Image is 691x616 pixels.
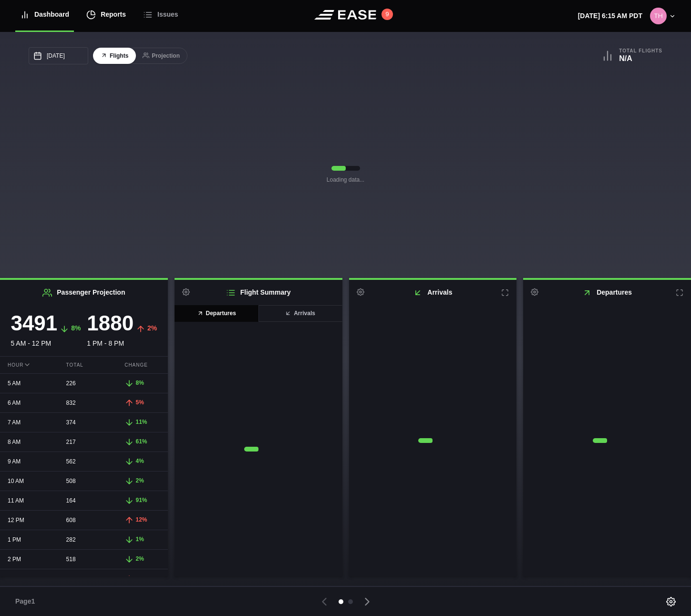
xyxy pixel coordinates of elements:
button: Arrivals [258,305,342,322]
h2: Departures [523,280,691,305]
h2: Arrivals [349,280,517,305]
b: Total Flights [619,48,662,54]
div: 282 [59,531,110,549]
button: Flights [93,48,136,64]
p: [DATE] 6:15 AM PDT [578,11,642,21]
div: 226 [59,374,110,392]
div: Total [59,357,110,373]
div: Change [117,357,168,373]
div: 508 [59,472,110,490]
span: 36% [136,575,147,582]
span: 8% [136,380,144,386]
input: mm/dd/yyyy [29,47,88,64]
img: 80ca9e2115b408c1dc8c56a444986cd3 [650,8,667,24]
b: Loading data... [327,175,364,184]
button: Projection [135,48,187,64]
span: 2% [147,324,157,332]
span: 61% [136,438,147,445]
h2: Flight Summary [175,280,342,305]
b: N/A [619,54,632,62]
div: 518 [59,550,110,568]
span: 8% [71,324,81,332]
span: 5% [136,399,144,406]
span: 4% [136,458,144,464]
button: 9 [382,9,393,20]
span: 1% [136,536,144,543]
div: 832 [59,394,110,412]
button: Departures [175,305,259,322]
div: 562 [59,452,110,471]
div: 374 [59,413,110,431]
div: 217 [59,433,110,451]
span: 91% [136,497,147,503]
div: 164 [59,492,110,510]
div: 326 [59,570,110,588]
h3: 3491 [10,313,57,334]
span: 2% [136,477,144,484]
span: 12% [136,516,147,523]
span: 2% [136,555,144,562]
div: 1 PM - 8 PM [84,313,160,349]
div: 608 [59,511,110,529]
span: Page 1 [15,596,39,606]
div: 5 AM - 12 PM [8,313,84,349]
span: 11% [136,419,147,425]
h3: 1880 [87,313,134,334]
